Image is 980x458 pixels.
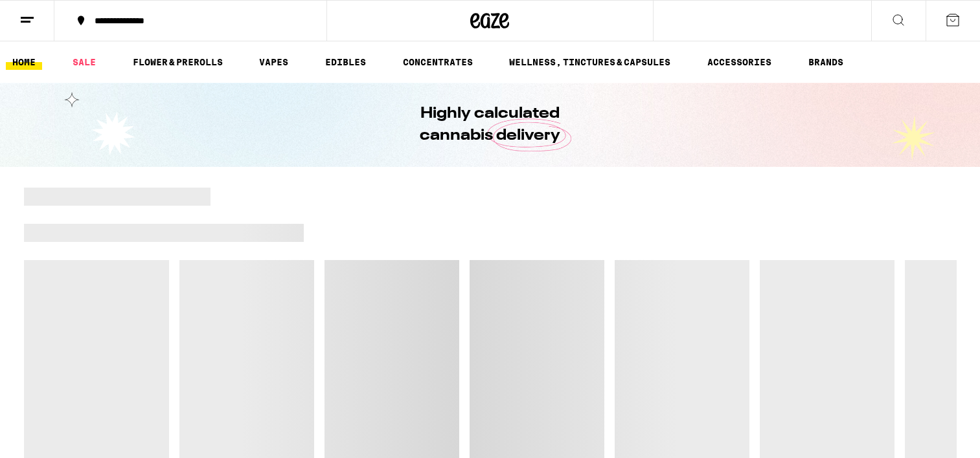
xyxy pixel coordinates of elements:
a: EDIBLES [319,54,372,70]
a: VAPES [253,54,295,70]
h1: Highly calculated cannabis delivery [383,103,597,147]
a: HOME [6,54,42,70]
a: SALE [66,54,102,70]
a: WELLNESS, TINCTURES & CAPSULES [503,54,677,70]
a: FLOWER & PREROLLS [126,54,229,70]
a: ACCESSORIES [701,54,778,70]
a: CONCENTRATES [396,54,479,70]
a: BRANDS [802,54,850,70]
